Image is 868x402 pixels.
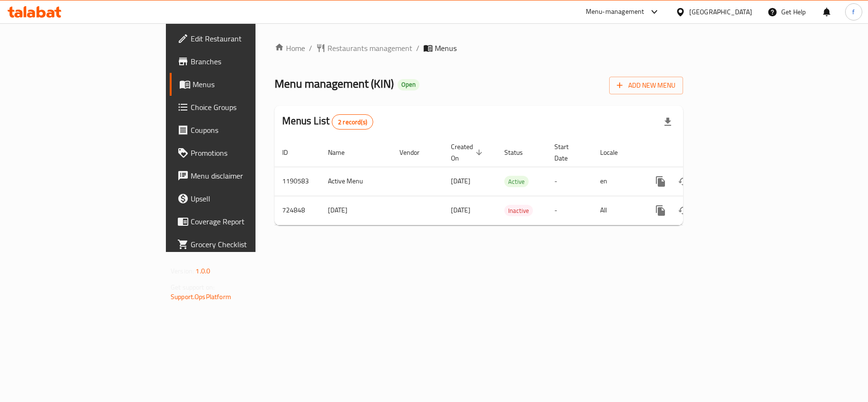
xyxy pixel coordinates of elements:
span: Status [504,147,535,158]
th: Actions [642,138,748,167]
span: Grocery Checklist [191,239,303,250]
span: Created On [451,141,485,164]
td: Active Menu [320,167,392,196]
span: Locale [600,147,630,158]
span: Coverage Report [191,216,303,227]
span: [DATE] [451,204,470,216]
span: Name [328,147,357,158]
button: more [649,199,672,222]
span: Add New Menu [617,80,675,91]
td: [DATE] [320,196,392,225]
span: Upsell [191,193,303,204]
h2: Menus List [282,114,373,130]
span: Promotions [191,147,303,159]
a: Menu disclaimer [170,164,311,187]
div: Open [398,79,419,90]
div: Total records count [332,114,373,130]
a: Coverage Report [170,210,311,233]
span: ID [282,147,300,158]
button: more [649,170,672,193]
td: en [592,167,642,196]
span: Menus [435,42,457,54]
a: Choice Groups [170,96,311,119]
a: Upsell [170,187,311,210]
span: Active [504,176,529,187]
span: Choice Groups [191,101,303,113]
a: Restaurants management [316,42,412,54]
span: Version: [171,265,194,277]
span: Menus [193,79,303,90]
span: Branches [191,56,303,67]
a: Promotions [170,141,311,164]
span: Coupons [191,124,303,136]
span: 1.0.0 [195,265,210,277]
button: Change Status [672,170,695,193]
button: Add New Menu [609,77,683,94]
table: enhanced table [275,138,748,225]
a: Grocery Checklist [170,233,311,256]
td: - [547,196,592,225]
div: Inactive [504,205,533,216]
div: [GEOGRAPHIC_DATA] [689,7,752,17]
nav: breadcrumb [275,42,683,54]
span: Menu disclaimer [191,170,303,181]
button: Change Status [672,199,695,222]
span: Restaurants management [327,42,412,54]
span: Menu management ( KIN ) [275,73,394,94]
td: - [547,167,592,196]
a: Support.OpsPlatform [171,291,231,303]
div: Active [504,176,529,187]
a: Branches [170,50,311,73]
a: Coupons [170,119,311,141]
span: Vendor [399,147,432,158]
div: Menu-management [586,6,644,18]
li: / [416,42,419,54]
span: Start Date [554,141,581,164]
a: Edit Restaurant [170,27,311,50]
span: Inactive [504,205,533,216]
span: [DATE] [451,175,470,187]
span: Edit Restaurant [191,33,303,44]
span: Open [398,80,419,89]
span: 2 record(s) [332,118,373,127]
div: Export file [656,111,679,133]
span: Get support on: [171,281,214,293]
span: f [852,7,855,17]
td: All [592,196,642,225]
a: Menus [170,73,311,96]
